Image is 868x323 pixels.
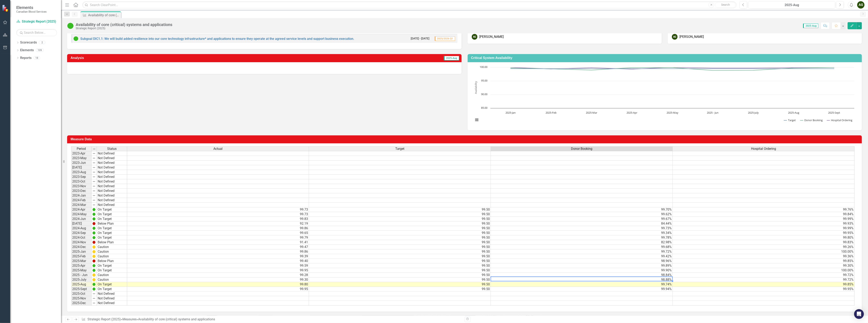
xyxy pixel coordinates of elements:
[479,35,504,39] div: [PERSON_NAME]
[309,277,491,282] td: 99.50
[491,217,673,221] td: 99.67%
[92,264,96,267] img: IjK2lU6JAAAAAElFTkSuQmCC
[673,282,855,287] td: 99.85%
[71,184,92,189] td: 2023-Nov
[673,287,855,291] td: 99.95%
[97,193,127,198] td: Not Defined
[127,221,309,226] td: 92.19
[39,41,45,44] div: 2
[92,283,96,286] img: IjK2lU6JAAAAAElFTkSuQmCC
[71,231,92,235] td: 2024-Sep
[788,118,796,122] text: Target
[71,268,92,273] td: 2025-May
[71,179,92,184] td: 2023-Oct
[92,292,96,295] img: 8DAGhfEEPCf229AAAAAElFTkSuQmCC
[800,119,823,122] button: Show Donor Booking
[491,212,673,217] td: 99.62%
[36,49,44,52] div: 109
[309,212,491,217] td: 99.50
[474,81,478,94] text: Availability
[92,236,96,239] img: IjK2lU6JAAAAAElFTkSuQmCC
[71,259,92,263] td: 2025-Mar
[127,277,309,282] td: 99.30
[92,194,96,197] img: 8DAGhfEEPCf229AAAAAElFTkSuQmCC
[71,254,92,259] td: 2025-Feb
[97,282,127,287] td: On Target
[127,263,309,268] td: 99.59
[92,227,96,230] img: IjK2lU6JAAAAAElFTkSuQmCC
[435,36,455,41] span: 2025/2026 Q1
[127,231,309,235] td: 99.65
[309,263,491,268] td: 99.50
[673,207,855,212] td: 99.76%
[673,273,855,277] td: 99.72%
[71,156,92,161] td: 2023-May
[71,245,92,249] td: 2024-Dec
[309,221,491,226] td: 99.50
[127,207,309,212] td: 99.73
[71,263,92,268] td: 2025-Apr
[471,56,860,60] h3: Critical System Availability
[92,269,96,272] img: IjK2lU6JAAAAAElFTkSuQmCC
[673,263,855,268] td: 99.30%
[673,231,855,235] td: 99.95%
[127,240,309,245] td: 91.41
[707,111,718,114] text: 2025 - Jun
[491,249,673,254] td: 99.72%
[16,29,57,36] input: Search Below...
[97,226,127,231] td: On Target
[92,245,96,249] img: Yx0AAAAASUVORK5CYII=
[491,207,673,212] td: 99.70%
[92,231,96,235] img: IjK2lU6JAAAAAElFTkSuQmCC
[92,217,96,221] img: IjK2lU6JAAAAAElFTkSuQmCC
[71,198,92,203] td: 2024-Feb
[71,221,92,226] td: [DATE]
[491,277,673,282] td: 98.88%
[673,217,855,221] td: 99.99%
[127,245,309,249] td: 99.47
[71,137,860,141] h3: Measure Data
[491,263,673,268] td: 99.89%
[97,301,127,306] td: Not Defined
[97,235,127,240] td: On Target
[586,111,597,114] text: 2025-Mar
[510,68,835,69] g: Target, line 1 of 3 with 9 data points.
[309,268,491,273] td: 99.50
[748,1,835,9] button: 2025-Aug
[480,65,487,69] text: 100.00
[673,277,855,282] td: 99.72%
[71,56,250,60] h3: Analysis
[673,221,855,226] td: 99.93%
[71,287,92,291] td: 2025-Sept
[71,189,92,193] td: 2023-Dec
[784,119,796,122] button: Show Target
[97,296,127,301] td: Not Defined
[97,175,127,179] td: Not Defined
[92,259,96,263] img: AAAAAElFTkSuQmCC
[309,240,491,245] td: 99.50
[673,240,855,245] td: 99.83%
[127,273,309,277] td: 99.28
[127,235,309,240] td: 99.79
[491,245,673,249] td: 99.68%
[127,249,309,254] td: 99.86
[92,250,96,253] img: Yx0AAAAASUVORK5CYII=
[97,221,127,226] td: Below Plan
[627,111,638,114] text: 2025-Apr
[491,282,673,287] td: 99.74%
[491,221,673,226] td: 84.44%
[73,36,78,41] img: On Target
[491,254,673,259] td: 99.42%
[71,235,92,240] td: 2024-Oct
[97,254,127,259] td: Caution
[97,273,127,277] td: Caution
[82,1,737,9] input: Search ClearPoint...
[92,180,96,183] img: 8DAGhfEEPCf229AAAAAElFTkSuQmCC
[71,296,92,301] td: 2025-Nov
[92,203,96,207] img: 8DAGhfEEPCf229AAAAAElFTkSuQmCC
[127,226,309,231] td: 99.86
[97,203,127,207] td: Not Defined
[474,117,479,123] button: View chart menu, Chart
[71,249,92,254] td: 2025-Jan
[87,317,121,321] a: Strategic Report (2025)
